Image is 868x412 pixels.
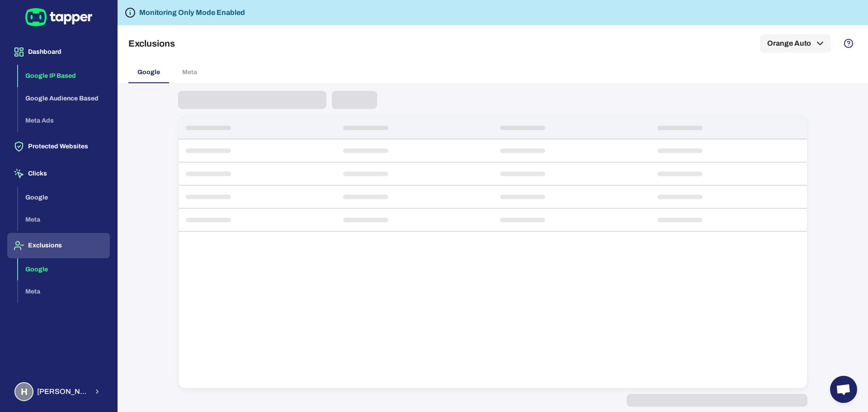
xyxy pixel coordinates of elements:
[7,39,110,65] button: Dashboard
[18,258,110,281] button: Google
[18,265,110,272] a: Google
[14,382,33,401] div: H
[128,38,175,49] h5: Exclusions
[7,233,110,258] button: Exclusions
[18,94,110,101] a: Google Audience Based
[7,169,110,177] a: Clicks
[7,47,110,55] a: Dashboard
[7,161,110,186] button: Clicks
[18,186,110,209] button: Google
[7,379,110,405] button: H[PERSON_NAME] Moaref
[18,65,110,87] button: Google IP Based
[139,7,245,18] h6: Monitoring Only Mode Enabled
[18,87,110,110] button: Google Audience Based
[125,7,136,18] svg: Tapper is not blocking any fraudulent activity for this domain
[7,142,110,150] a: Protected Websites
[830,376,857,403] div: Open chat
[7,241,110,249] a: Exclusions
[37,387,88,396] span: [PERSON_NAME] Moaref
[7,134,110,159] button: Protected Websites
[760,34,831,52] button: Orange Auto
[137,68,160,76] span: Google
[18,71,110,79] a: Google IP Based
[18,193,110,200] a: Google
